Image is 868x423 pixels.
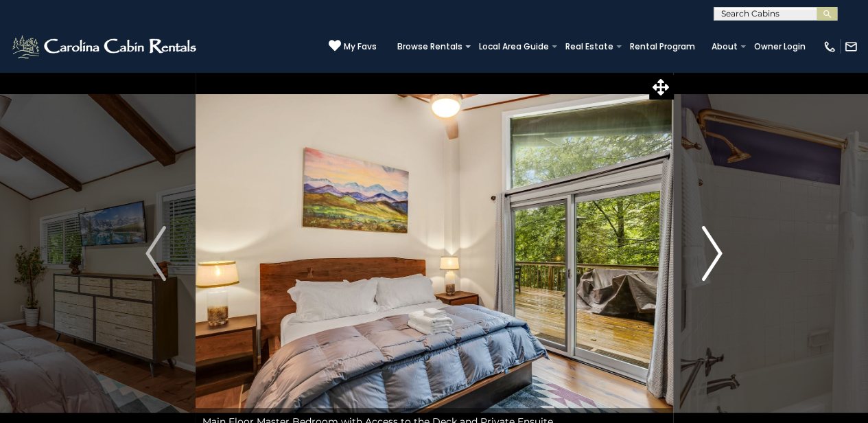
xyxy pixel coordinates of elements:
img: mail-regular-white.png [844,40,858,54]
a: About [705,37,744,56]
a: My Favs [329,39,377,54]
a: Browse Rentals [390,37,469,56]
img: phone-regular-white.png [823,40,836,54]
a: Rental Program [623,37,702,56]
img: arrow [702,226,723,281]
img: White-1-2.png [10,33,200,60]
a: Owner Login [747,37,812,56]
a: Real Estate [559,37,620,56]
span: My Favs [344,41,377,53]
img: arrow [145,226,166,281]
a: Local Area Guide [472,37,556,56]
